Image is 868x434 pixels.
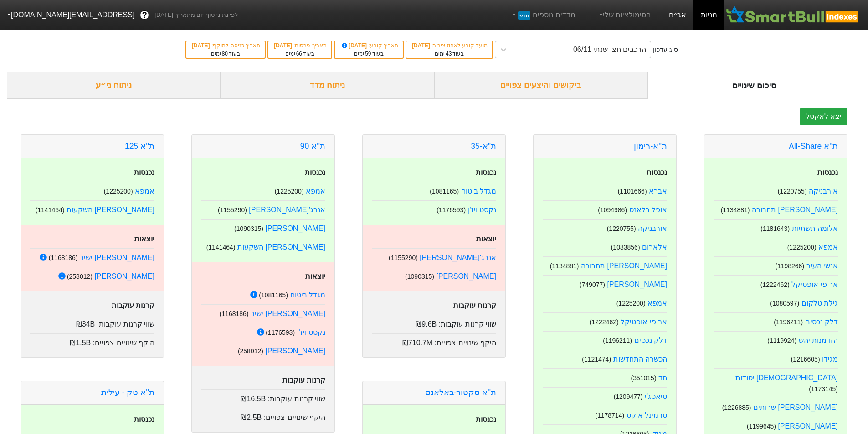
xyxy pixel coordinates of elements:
a: [PERSON_NAME] [436,272,496,280]
a: הסימולציות שלי [594,6,655,24]
a: מגדל ביטוח [461,187,496,195]
a: דלק נכסים [634,337,667,344]
span: [DATE] [192,42,211,49]
small: ( 1222462 ) [590,318,619,326]
small: ( 258012 ) [238,347,263,355]
a: ת''א-רימון [634,142,667,151]
a: [PERSON_NAME] ישיר [251,310,325,317]
small: ( 1222462 ) [760,281,790,288]
small: ( 1141464 ) [36,206,65,214]
div: ניתוח מדד [221,72,434,99]
a: [PERSON_NAME] [265,347,325,355]
small: ( 1225200 ) [104,188,133,195]
a: ת''א סקטור-באלאנס [425,388,496,397]
a: [PERSON_NAME] [94,272,154,280]
a: אמפא [306,187,325,195]
div: תאריך כניסה לתוקף : [191,41,260,50]
span: [DATE] [340,42,369,49]
div: ניתוח ני״ע [7,72,221,99]
a: אמפא [647,299,667,307]
a: [PERSON_NAME] תחבורה [752,206,838,214]
a: טרמינל איקס [627,411,667,419]
strong: נכנסות [134,168,154,176]
small: ( 1080597 ) [770,300,799,307]
a: דלק נכסים [805,318,838,326]
small: ( 1220755 ) [607,225,636,232]
small: ( 1081165 ) [259,291,288,299]
div: היקף שינויים צפויים : [201,408,325,423]
a: [PERSON_NAME] השקעות [67,206,154,214]
div: תאריך פרסום : [273,41,327,50]
a: אנרג'[PERSON_NAME] [249,206,325,214]
small: ( 1168186 ) [220,310,249,317]
div: מועד קובע לאחוז ציבור : [411,41,488,50]
a: אנרג'[PERSON_NAME] [420,254,496,261]
small: ( 1181643 ) [760,225,790,232]
strong: נכנסות [476,168,496,176]
span: 80 [222,51,228,57]
strong: יוצאות [476,235,496,243]
span: ₪2.5B [241,414,262,421]
a: אורבניקה [638,225,667,232]
span: 59 [365,51,371,57]
small: ( 1216605 ) [791,356,820,363]
a: נקסט ויז'ן [468,206,497,214]
small: ( 1141464 ) [206,244,236,251]
span: ₪16.5B [241,395,266,403]
div: שווי קרנות עוקבות : [372,315,496,330]
a: ת''א 125 [125,142,154,151]
a: נקסט ויז'ן [297,328,326,336]
small: ( 1119924 ) [767,337,796,344]
small: ( 1176593 ) [266,329,295,336]
small: ( 1134881 ) [721,206,750,214]
small: ( 1226885 ) [722,404,751,411]
a: אנשי העיר [806,262,838,270]
small: ( 1220755 ) [778,188,807,195]
div: שווי קרנות עוקבות : [201,389,325,404]
small: ( 1094986 ) [598,206,627,214]
small: ( 1090315 ) [234,225,263,232]
button: יצא לאקסל [800,108,847,125]
small: ( 258012 ) [67,273,92,280]
a: [PERSON_NAME] ישיר [80,254,154,261]
div: בעוד ימים [339,50,398,58]
span: ? [142,9,147,21]
small: ( 1155290 ) [218,206,247,214]
span: [DATE] [412,42,431,49]
small: ( 1173145 ) [809,385,838,393]
small: ( 1209477 ) [614,393,643,400]
small: ( 1121474 ) [582,356,611,363]
strong: נכנסות [476,415,496,423]
a: [PERSON_NAME] [778,422,838,430]
a: אמפא [135,187,154,195]
small: ( 1101666 ) [618,188,647,195]
a: טיאסג'י [645,393,667,400]
small: ( 1225200 ) [787,244,817,251]
a: אורבניקה [809,187,838,195]
a: אר פי אופטיקל [791,281,838,288]
a: אמפא [818,243,838,251]
small: ( 1155290 ) [389,254,418,261]
div: היקף שינויים צפויים : [372,333,496,348]
a: אופל בלאנס [629,206,667,214]
a: חד [658,374,667,382]
small: ( 1225200 ) [616,300,646,307]
span: לפי נתוני סוף יום מתאריך [DATE] [154,10,238,20]
div: תאריך קובע : [339,41,398,50]
div: הרכבים חצי שנתי 06/11 [573,44,646,55]
span: ₪710.7M [402,339,432,347]
span: ₪34B [76,320,95,328]
span: 66 [296,51,302,57]
div: בעוד ימים [411,50,488,58]
small: ( 1083856 ) [611,244,640,251]
strong: קרנות עוקבות [282,376,325,384]
a: אלומה תשתיות [792,225,838,232]
small: ( 1176593 ) [437,206,466,214]
strong: נכנסות [817,168,838,176]
div: שווי קרנות עוקבות : [30,315,154,330]
span: 43 [446,51,452,57]
a: [PERSON_NAME] תחבורה [581,262,667,270]
div: סוג עדכון [653,45,678,55]
small: ( 1178714 ) [595,412,624,419]
small: ( 1199645 ) [747,423,776,430]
